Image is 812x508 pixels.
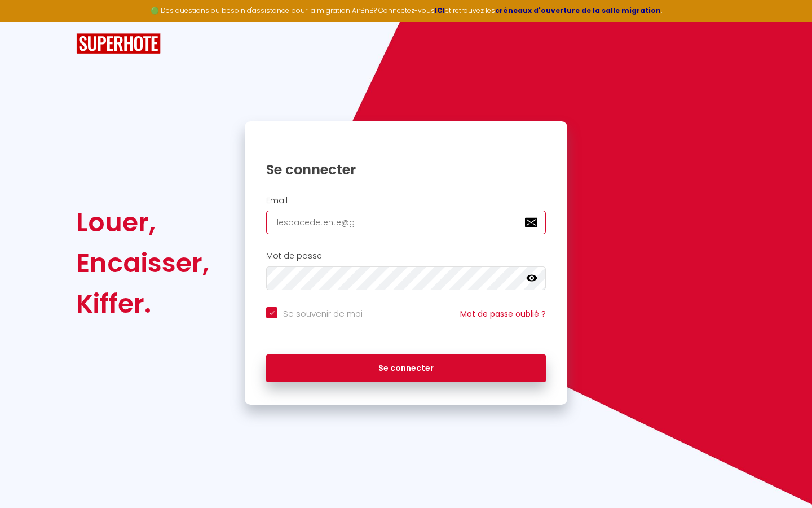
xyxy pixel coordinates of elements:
[266,161,546,178] h1: Se connecter
[76,33,161,54] img: SuperHote logo
[266,251,546,261] h2: Mot de passe
[9,5,43,38] button: Ouvrir le widget de chat LiveChat
[76,202,209,243] div: Louer,
[76,243,209,283] div: Encaisser,
[266,211,546,234] input: Ton Email
[435,6,445,15] a: ICI
[266,196,546,205] h2: Email
[460,308,546,319] a: Mot de passe oublié ?
[266,354,546,383] button: Se connecter
[495,6,661,15] a: créneaux d'ouverture de la salle migration
[76,283,209,324] div: Kiffer.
